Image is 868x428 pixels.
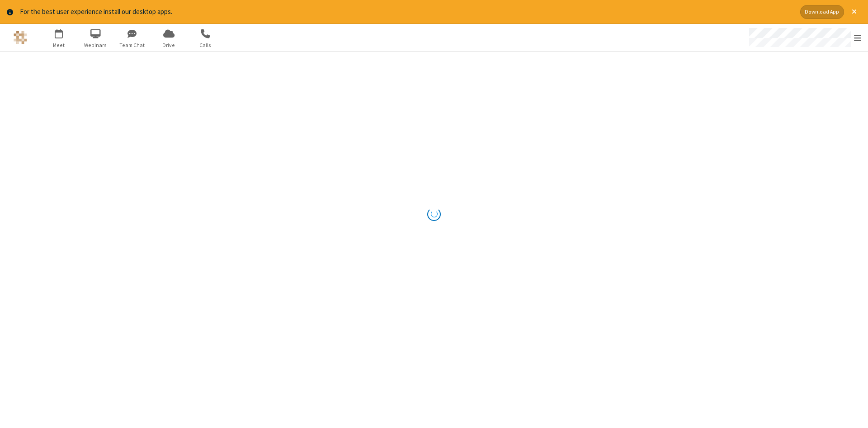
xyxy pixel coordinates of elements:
span: Drive [152,41,186,49]
button: Close alert [847,5,861,19]
div: Open menu [741,24,868,51]
div: For the best user experience install our desktop apps. [20,7,793,17]
img: QA Selenium DO NOT DELETE OR CHANGE [14,31,27,44]
span: Meet [42,41,76,49]
span: Calls [189,41,222,49]
span: Webinars [79,41,113,49]
button: Logo [3,24,37,51]
span: Team Chat [115,41,149,49]
button: Download App [800,5,844,19]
